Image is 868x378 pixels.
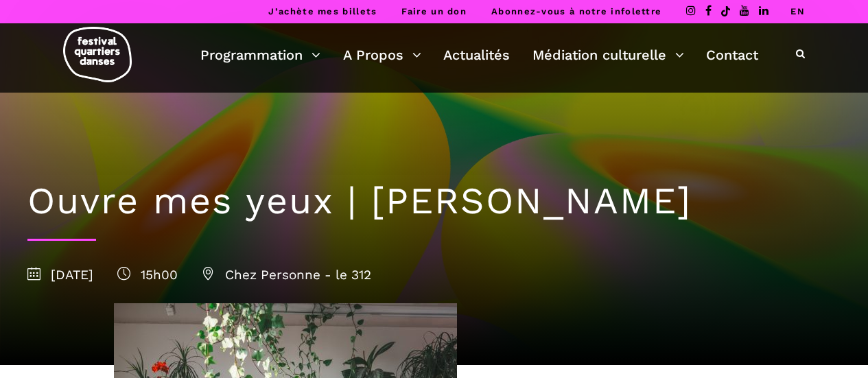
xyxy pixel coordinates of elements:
a: Actualités [443,43,510,67]
h1: Ouvre mes yeux | [PERSON_NAME] [27,179,841,224]
a: Faire un don [401,6,467,16]
a: Abonnez-vous à notre infolettre [491,6,661,16]
span: [DATE] [27,267,93,283]
span: Chez Personne - le 312 [202,267,371,283]
a: EN [790,6,805,16]
a: Programmation [200,43,320,67]
a: Médiation culturelle [532,43,684,67]
a: J’achète mes billets [268,6,377,16]
a: A Propos [343,43,421,67]
a: Contact [706,43,758,67]
img: logo-fqd-med [63,27,132,82]
span: 15h00 [117,267,178,283]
